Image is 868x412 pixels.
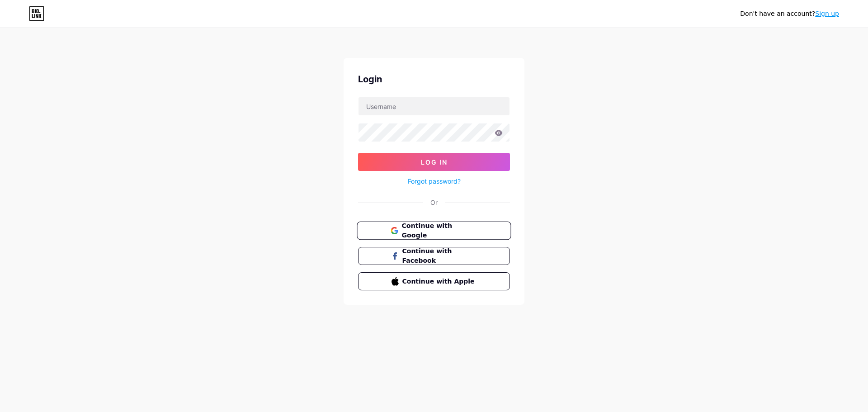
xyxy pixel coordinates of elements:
button: Log In [358,153,510,171]
span: Continue with Facebook [402,246,477,265]
div: Login [358,72,510,86]
span: Log In [421,158,448,166]
a: Sign up [815,10,839,17]
button: Continue with Google [357,222,511,240]
a: Continue with Google [358,222,510,240]
input: Username [359,97,509,115]
span: Continue with Google [401,221,477,241]
span: Continue with Apple [402,277,477,286]
a: Forgot password? [408,176,461,186]
button: Continue with Facebook [358,247,510,265]
div: Or [430,198,438,207]
div: Don't have an account? [740,9,839,19]
button: Continue with Apple [358,272,510,290]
